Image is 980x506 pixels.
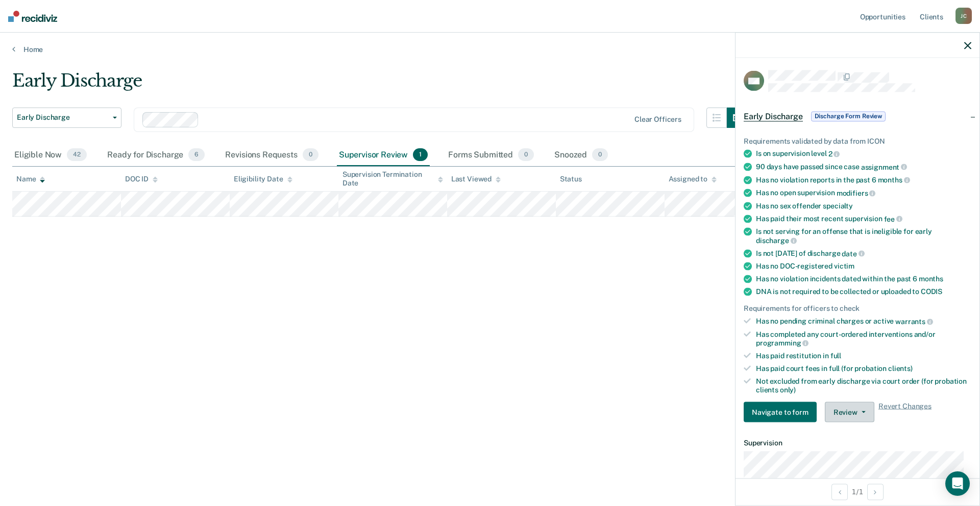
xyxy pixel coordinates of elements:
[125,175,158,183] div: DOC ID
[955,8,972,24] div: J C
[12,70,747,99] div: Early Discharge
[861,163,907,171] span: assignment
[828,150,840,158] span: 2
[744,402,821,422] a: Navigate to form link
[811,111,886,121] span: Discharge Form Review
[867,484,884,500] button: Next Opportunity
[830,352,841,360] span: full
[756,162,971,171] div: 90 days have passed since case
[669,175,717,183] div: Assigned to
[823,201,853,209] span: specialty
[756,330,971,347] div: Has completed any court-ordered interventions and/or
[756,339,808,347] span: programming
[736,100,979,132] div: Early DischargeDischarge Form Review
[756,189,971,198] div: Has no open supervision
[756,262,971,271] div: Has no DOC-registered
[592,148,608,162] span: 0
[756,364,971,372] div: Has paid court fees in full (for probation
[12,144,89,167] div: Eligible Now
[756,317,971,326] div: Has no pending criminal charges or active
[223,144,320,167] div: Revisions Requests
[234,175,292,183] div: Eligibility Date
[895,317,933,325] span: warrants
[744,439,971,447] dt: Supervision
[945,471,970,496] div: Open Intercom Messenger
[518,148,534,162] span: 0
[878,176,910,184] span: months
[17,113,109,122] span: Early Discharge
[744,137,971,145] div: Requirements validated by data from ICON
[67,148,87,162] span: 42
[756,275,971,283] div: Has no violation incidents dated within the past 6
[834,262,854,270] span: victim
[337,144,430,167] div: Supervisor Review
[105,144,207,167] div: Ready for Discharge
[744,304,971,313] div: Requirements for officers to check
[756,236,797,244] span: discharge
[446,144,536,167] div: Forms Submitted
[756,352,971,360] div: Has paid restitution in
[8,11,57,22] img: Recidiviz
[888,364,913,372] span: clients)
[831,484,848,500] button: Previous Opportunity
[744,111,803,121] span: Early Discharge
[16,175,45,183] div: Name
[756,214,971,223] div: Has paid their most recent supervision
[451,175,501,183] div: Last Viewed
[878,402,932,422] span: Revert Changes
[921,287,942,296] span: CODIS
[552,144,610,167] div: Snoozed
[756,149,971,158] div: Is on supervision level
[756,377,971,394] div: Not excluded from early discharge via court order (for probation clients
[842,249,864,257] span: date
[919,275,943,283] span: months
[413,148,428,162] span: 1
[188,148,205,162] span: 6
[756,201,971,210] div: Has no sex offender
[756,287,971,296] div: DNA is not required to be collected or uploaded to
[837,189,876,197] span: modifiers
[634,115,681,124] div: Clear officers
[560,175,582,183] div: Status
[736,478,979,505] div: 1 / 1
[780,385,796,393] span: only)
[12,45,968,54] a: Home
[756,249,971,258] div: Is not [DATE] of discharge
[825,402,874,422] button: Review
[884,215,902,223] span: fee
[342,170,443,188] div: Supervision Termination Date
[303,148,318,162] span: 0
[756,227,971,245] div: Is not serving for an offense that is ineligible for early
[756,175,971,184] div: Has no violation reports in the past 6
[744,402,817,422] button: Navigate to form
